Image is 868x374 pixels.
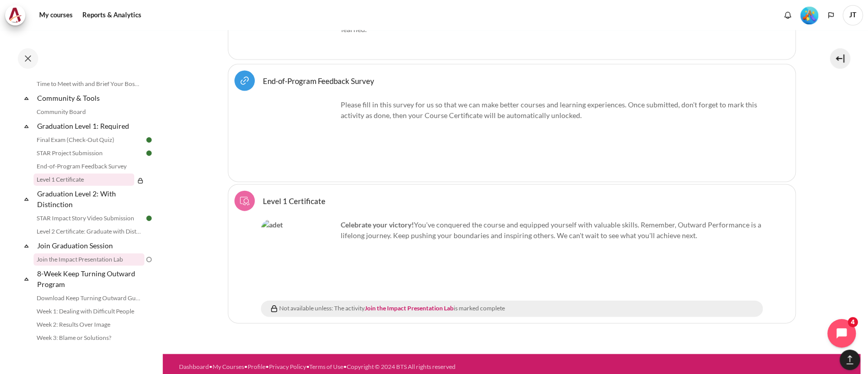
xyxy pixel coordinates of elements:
[238,195,251,207] img: Course certificate icon
[34,332,144,344] a: Week 3: Blame or Solutions?
[263,196,325,206] span: Level 1 Certificate
[36,5,76,25] a: My courses
[34,225,144,238] a: Level 2 Certificate: Graduate with Distinction
[840,350,860,370] button: [[backtotopbutton]]
[8,8,22,23] img: Architeck
[213,363,244,370] a: My Courses
[34,319,144,331] a: Week 2: Results Over Image
[823,8,839,23] button: Languages
[843,5,863,25] span: JT
[34,160,144,172] a: End-of-Program Feedback Survey
[144,135,154,145] img: Done
[34,305,144,318] a: Week 1: Dealing with Difficult People
[179,362,547,371] div: • • • • •
[309,363,343,370] a: Terms of Use
[144,214,154,223] img: Done
[79,5,145,25] a: Reports & Analytics
[144,149,154,158] img: Done
[269,304,760,314] div: Not available unless: The activity is marked complete
[21,241,32,251] span: Collapse
[269,363,306,370] a: Privacy Policy
[36,187,144,211] a: Graduation Level 2: With Distinction
[21,121,32,131] span: Collapse
[36,267,144,291] a: 8-Week Keep Turning Outward Program
[34,106,144,118] a: Community Board
[843,5,863,25] a: User menu
[34,78,144,90] a: Time to Meet with and Brief Your Boss #2
[144,255,154,264] img: To do
[34,134,144,146] a: Final Exam (Check-Out Quiz)
[34,292,144,304] a: Download Keep Turning Outward Guide
[261,219,337,296] img: adet
[34,212,144,224] a: STAR Impact Story Video Submission
[34,253,144,266] a: Join the Impact Presentation Lab
[261,219,763,241] div: You've conquered the course and equipped yourself with valuable skills. Remember, Outward Perform...
[36,91,144,105] a: Community & Tools
[347,363,456,370] a: Copyright © 2024 BTS All rights reserved
[36,119,144,133] a: Graduation Level 1: Required
[21,93,32,103] span: Collapse
[780,8,795,23] div: Show notification window with no new notifications
[365,304,454,312] a: Join the Impact Presentation Lab
[263,76,374,85] a: End-of-Program Feedback Survey
[36,239,144,252] a: Join Graduation Session
[248,363,265,370] a: Profile
[34,147,144,159] a: STAR Project Submission
[800,6,818,24] div: Level #5
[5,5,31,25] a: Architeck Architeck
[800,7,818,24] img: Level #5
[796,6,822,24] a: Level #5
[21,194,32,204] span: Collapse
[34,345,144,357] a: Game Drop 1: Crossword
[179,363,209,370] a: Dashboard
[261,99,763,121] p: Please fill in this survey for us so that we can make better courses and learning experiences. On...
[341,220,414,229] strong: Celebrate your victory!
[261,99,337,176] img: df
[21,274,32,284] span: Collapse
[34,174,134,186] a: Level 1 Certificate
